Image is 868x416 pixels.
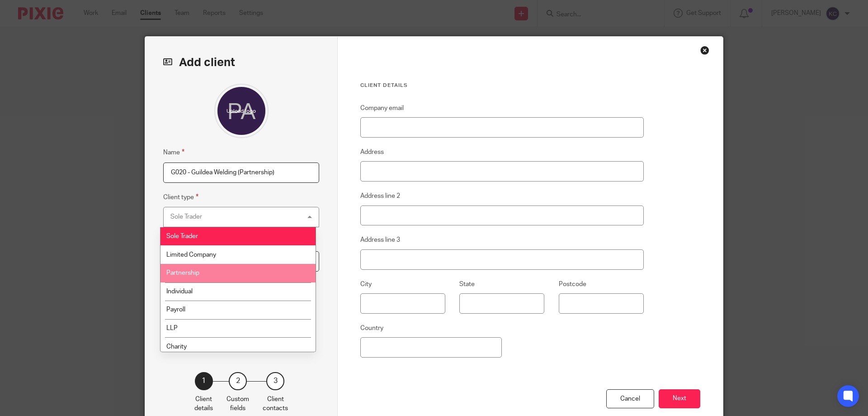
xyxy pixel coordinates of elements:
[195,372,213,390] div: 1
[170,214,202,220] div: Sole Trader
[166,288,193,295] span: Individual
[166,233,198,239] span: Sole Trader
[194,395,213,413] p: Client details
[559,280,586,289] label: Postcode
[459,280,475,289] label: State
[360,104,404,113] label: Company email
[166,270,199,276] span: Partnership
[360,280,372,289] label: City
[229,372,247,390] div: 2
[360,235,400,244] label: Address line 3
[163,192,198,202] label: Client type
[360,148,384,157] label: Address
[700,46,709,55] div: Close this dialog window
[163,55,319,70] h2: Add client
[166,306,185,313] span: Payroll
[166,252,216,258] span: Limited Company
[163,147,184,158] label: Name
[263,395,288,413] p: Client contacts
[360,191,400,201] label: Address line 2
[166,344,187,350] span: Charity
[266,372,284,390] div: 3
[360,324,383,333] label: Country
[659,389,700,409] button: Next
[166,325,178,331] span: LLP
[606,389,654,409] div: Cancel
[360,82,644,89] h3: Client details
[226,395,249,413] p: Custom fields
